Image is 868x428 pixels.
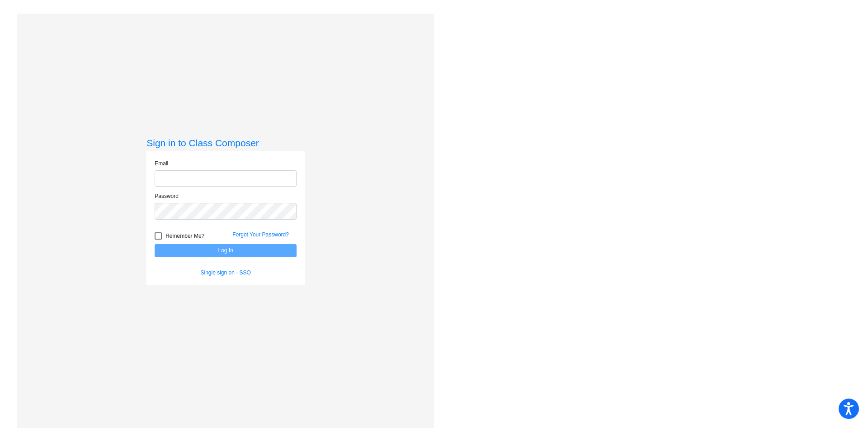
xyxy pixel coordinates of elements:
[155,192,179,200] label: Password
[155,159,168,168] label: Email
[201,269,251,276] a: Single sign on - SSO
[155,244,297,257] button: Log In
[146,137,305,149] h3: Sign in to Class Composer
[232,231,289,238] a: Forgot Your Password?
[165,231,204,241] span: Remember Me?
